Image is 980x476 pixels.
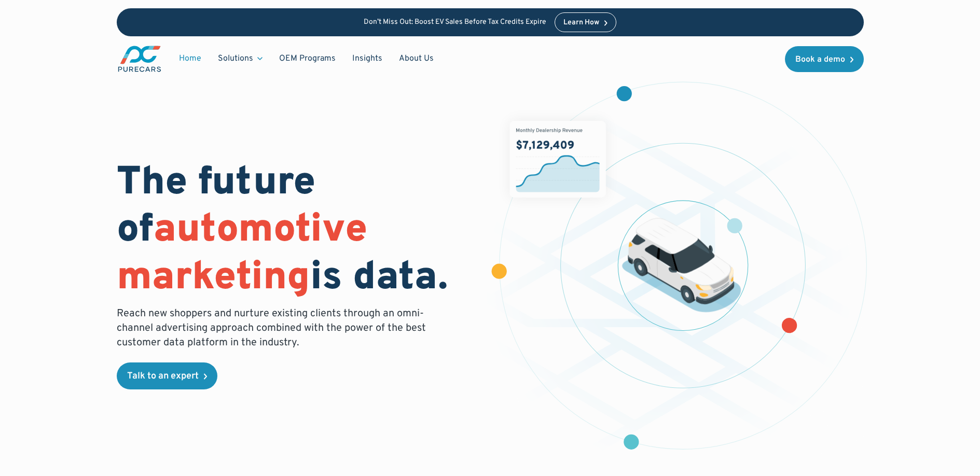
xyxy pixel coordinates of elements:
h1: The future of is data. [117,160,478,302]
a: Book a demo [785,46,864,72]
div: Talk to an expert [127,372,199,381]
a: main [117,45,162,73]
a: Learn How [555,12,616,32]
a: Home [171,49,210,68]
a: About Us [391,49,442,68]
div: Solutions [210,49,271,68]
span: automotive marketing [117,206,367,303]
img: chart showing monthly dealership revenue of $7m [509,121,606,198]
a: Insights [344,49,391,68]
div: Solutions [218,53,253,64]
img: illustration of a vehicle [622,218,741,313]
div: Book a demo [795,55,845,64]
img: purecars logo [117,45,162,73]
div: Learn How [563,19,599,26]
a: OEM Programs [271,49,344,68]
p: Reach new shoppers and nurture existing clients through an omni-channel advertising approach comb... [117,306,432,350]
a: Talk to an expert [117,362,217,389]
p: Don’t Miss Out: Boost EV Sales Before Tax Credits Expire [364,18,546,27]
